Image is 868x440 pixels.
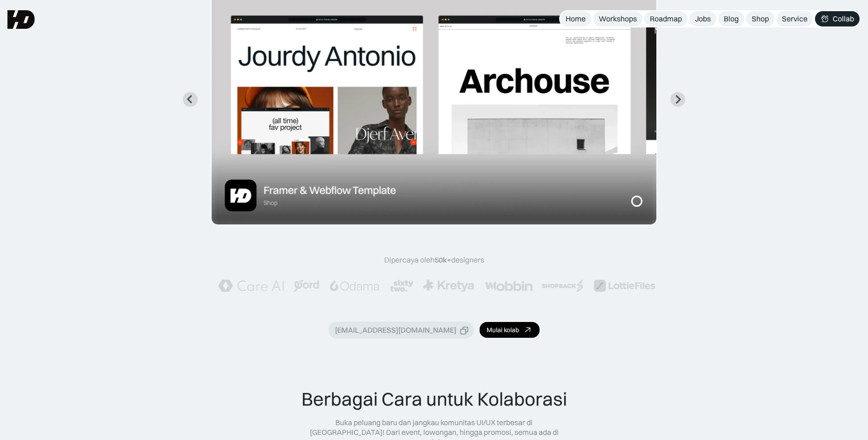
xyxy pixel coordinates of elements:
a: Collab [815,11,860,26]
div: Berbagai Cara untuk Kolaborasi [301,388,567,410]
div: Service [782,14,808,24]
span: 50k+ [434,255,451,264]
div: Roadmap [650,14,682,24]
a: Home [560,11,591,26]
button: Go to last slide [183,92,198,107]
div: Home [566,14,586,24]
button: Next slide [670,92,685,107]
div: Blog [724,14,739,24]
div: Shop [752,14,769,24]
a: Service [776,11,813,26]
a: Workshops [593,11,642,26]
a: Jobs [689,11,716,26]
a: Mulai kolab [480,322,540,338]
a: Shop [746,11,775,26]
div: Jobs [695,14,711,24]
div: Dipercaya oleh designers [384,255,484,265]
div: [EMAIL_ADDRESS][DOMAIN_NAME] [335,325,456,335]
div: Collab [833,14,854,24]
div: Workshops [599,14,637,24]
a: Blog [718,11,744,26]
a: Roadmap [644,11,688,26]
div: Mulai kolab [487,326,519,334]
